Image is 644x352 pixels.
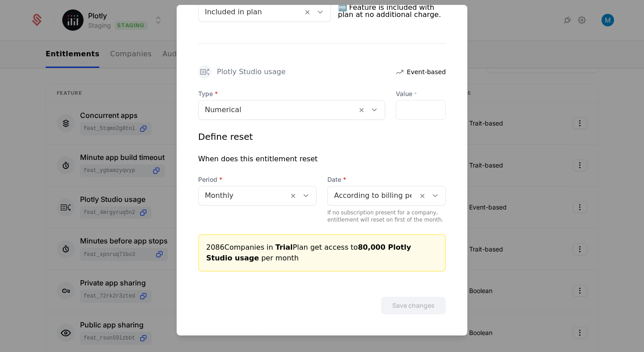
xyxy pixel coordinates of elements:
div: 2086 Companies in Plan get access to [206,242,438,264]
span: Event-based [407,67,446,76]
div: Plotly Studio usage [217,68,285,75]
span: Period [198,175,317,184]
span: Type [198,89,385,98]
div: When does this entitlement reset [198,154,318,164]
label: Value [396,89,446,98]
span: Date [327,175,446,184]
div: If no subscription present for a company, entitlement will reset on first of the month. [327,209,446,223]
button: Save changes [381,297,446,314]
span: 🆓 Feature is included with plan at no additional charge. [338,0,446,22]
div: Define reset [198,130,253,143]
span: Trial [275,243,293,251]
